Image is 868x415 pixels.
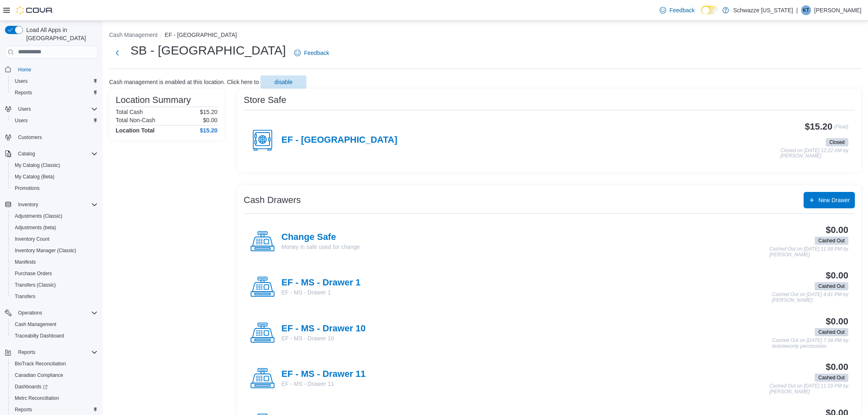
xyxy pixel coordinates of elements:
[781,148,848,159] p: Closed on [DATE] 12:22 AM by [PERSON_NAME]
[11,319,59,329] a: Cash Management
[8,75,101,87] button: Users
[815,328,848,336] span: Cashed Out
[15,259,36,265] span: Manifests
[11,234,98,244] span: Inventory Count
[818,374,845,381] span: Cashed Out
[11,370,98,380] span: Canadian Compliance
[11,319,98,329] span: Cash Management
[11,405,98,415] span: Reports
[15,104,98,114] span: Users
[769,246,848,258] p: Cashed Out on [DATE] 11:58 PM by [PERSON_NAME]
[15,200,41,210] button: Inventory
[116,95,191,105] h3: Location Summary
[826,317,848,326] h3: $0.00
[8,182,101,194] button: Promotions
[8,381,101,392] a: Dashboards
[281,135,397,146] h4: EF - [GEOGRAPHIC_DATA]
[8,160,101,171] button: My Catalog (Classic)
[769,383,848,394] p: Cashed Out on [DATE] 11:19 PM by [PERSON_NAME]
[109,45,126,61] button: Next
[656,2,698,18] a: Feedback
[8,392,101,404] button: Metrc Reconciliation
[8,171,101,182] button: My Catalog (Beta)
[669,6,694,14] span: Feedback
[818,237,845,244] span: Cashed Out
[11,88,98,98] span: Reports
[11,382,51,392] a: Dashboards
[11,359,98,369] span: BioTrack Reconciliation
[23,26,98,42] span: Load All Apps in [GEOGRAPHIC_DATA]
[826,138,848,146] span: Closed
[818,283,845,290] span: Cashed Out
[11,172,58,182] a: My Catalog (Beta)
[109,79,259,85] p: Cash management is enabled at this location. Click here to
[15,149,38,159] button: Catalog
[11,292,39,301] a: Transfers
[15,282,56,288] span: Transfers (Classic)
[11,246,98,255] span: Inventory Manager (Classic)
[803,5,809,15] span: KT
[11,359,69,369] a: BioTrack Reconciliation
[815,282,848,290] span: Cashed Out
[203,117,217,123] p: $0.00
[815,237,848,245] span: Cashed Out
[116,117,155,123] h6: Total Non-Cash
[260,75,306,89] button: disable
[15,78,27,84] span: Users
[11,393,62,403] a: Metrc Reconciliation
[733,5,793,15] p: Schwazze [US_STATE]
[15,149,98,159] span: Catalog
[15,64,98,75] span: Home
[8,210,101,222] button: Adjustments (Classic)
[11,183,43,193] a: Promotions
[11,257,98,267] span: Manifests
[772,292,848,303] p: Cashed Out on [DATE] 4:41 PM by [PERSON_NAME]
[11,370,66,380] a: Canadian Compliance
[281,278,361,288] h4: EF - MS - Drawer 1
[8,319,101,330] button: Cash Management
[15,293,35,300] span: Transfers
[15,236,50,242] span: Inventory Count
[130,42,286,59] h1: SB - [GEOGRAPHIC_DATA]
[11,393,98,403] span: Metrc Reconciliation
[818,328,845,336] span: Cashed Out
[15,360,66,367] span: BioTrack Reconciliation
[18,66,31,73] span: Home
[15,185,40,192] span: Promotions
[11,76,98,86] span: Users
[244,95,286,105] h3: Store Safe
[796,5,798,15] p: |
[15,132,45,142] a: Customers
[826,225,848,235] h3: $0.00
[8,256,101,268] button: Manifests
[244,195,301,205] h3: Cash Drawers
[11,405,35,415] a: Reports
[2,64,101,75] button: Home
[15,213,62,219] span: Adjustments (Classic)
[15,372,63,379] span: Canadian Compliance
[8,291,101,302] button: Transfers
[11,211,98,221] span: Adjustments (Classic)
[15,395,59,401] span: Metrc Reconciliation
[15,173,55,180] span: My Catalog (Beta)
[2,131,101,143] button: Customers
[11,160,98,170] span: My Catalog (Classic)
[281,324,365,334] h4: EF - MS - Drawer 10
[815,374,848,382] span: Cashed Out
[11,292,98,301] span: Transfers
[304,49,329,57] span: Feedback
[18,106,31,112] span: Users
[281,380,365,388] p: EF - MS - Drawer 11
[818,196,850,204] span: New Drawer
[11,269,98,278] span: Purchase Orders
[109,31,861,41] nav: An example of EuiBreadcrumbs
[11,88,35,98] a: Reports
[11,280,98,290] span: Transfers (Classic)
[8,369,101,381] button: Canadian Compliance
[11,331,98,341] span: Traceabilty Dashboard
[772,338,848,349] p: Cashed Out on [DATE] 7:34 PM by testviewonly permissions
[11,280,59,290] a: Transfers (Classic)
[834,122,848,137] p: (Float)
[18,150,35,157] span: Catalog
[18,349,35,356] span: Reports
